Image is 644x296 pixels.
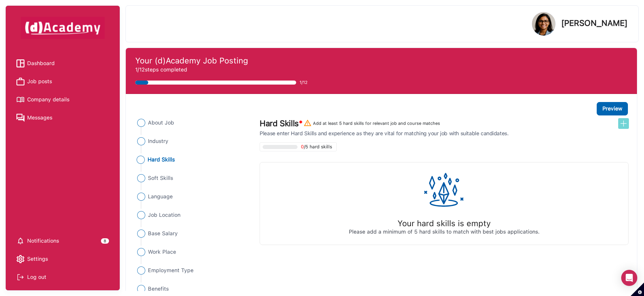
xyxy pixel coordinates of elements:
img: ... [137,266,145,275]
img: Company details icon [16,96,24,104]
button: Preview [597,102,628,115]
div: Please add a minimum of 5 hard skills to match with best jobs applications. [349,228,540,236]
img: ... [137,193,145,201]
div: 8 [101,238,109,244]
li: Close [136,119,252,127]
span: Job posts [27,77,52,87]
img: ... [304,119,312,127]
span: Hard Skills [148,156,175,164]
span: Base Salary [148,230,178,238]
span: 1/12 [300,79,308,86]
label: Hard Skills [260,118,302,129]
span: Language [148,193,173,201]
img: setting [16,255,24,263]
li: Close [136,211,252,219]
span: /5 hard skills [304,144,332,150]
img: Messages icon [16,114,24,122]
span: Messages [27,113,52,123]
img: Log out [16,273,24,281]
span: Industry [148,137,168,145]
img: Job posts icon [16,78,24,86]
div: Add at least 5 hard skills for relevant job and course matches [313,120,440,127]
li: Close [136,193,252,201]
a: Job posts iconJob posts [16,77,109,87]
button: Set cookie preferences [631,283,644,296]
div: Open Intercom Messenger [621,270,637,286]
img: ... [137,285,145,293]
img: ... [137,211,145,219]
span: 0 [301,144,304,150]
img: dAcademy [21,17,105,39]
span: Soft Skills [148,174,173,182]
li: Close [136,248,252,256]
p: 1/12 steps completed [135,66,628,74]
a: Dashboard iconDashboard [16,58,109,68]
p: Please enter Hard Skills and experience as they are vital for matching your job with suitable can... [260,130,629,137]
a: Company details iconCompany details [16,95,109,105]
img: ... [137,230,145,238]
span: Notifications [27,236,59,246]
li: Close [135,156,252,164]
a: Messages iconMessages [16,113,109,123]
img: ... [137,248,145,256]
img: ... [424,170,464,210]
span: Employment Type [148,266,194,275]
li: Close [136,285,252,293]
img: add [620,119,628,128]
img: ... [137,156,145,164]
span: Job Location [148,211,180,219]
li: Close [136,266,252,275]
span: Dashboard [27,58,55,68]
img: ... [137,174,145,182]
img: Dashboard icon [16,59,24,67]
div: Your hard skills is empty [349,218,540,228]
img: ... [137,119,145,127]
span: Benefits [148,285,169,293]
span: Settings [27,254,48,264]
img: Profile [532,12,555,36]
img: setting [16,237,24,245]
span: Work Place [148,248,176,256]
li: Close [136,137,252,145]
span: Company details [27,95,69,105]
h4: Your (d)Academy Job Posting [135,56,628,66]
p: [PERSON_NAME] [561,19,628,27]
img: ... [137,137,145,145]
div: Log out [16,272,109,282]
li: Close [136,174,252,182]
li: Close [136,230,252,238]
span: About Job [148,119,174,127]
